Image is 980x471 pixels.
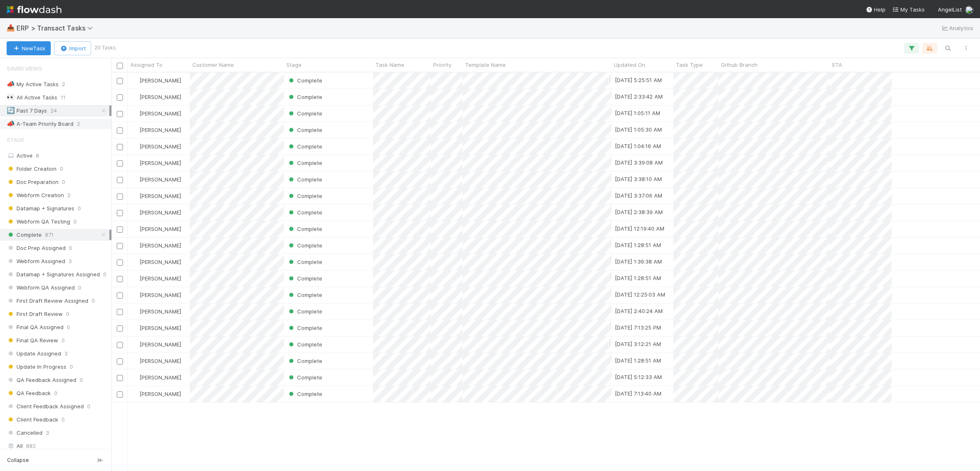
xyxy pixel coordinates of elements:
[117,127,123,134] input: Toggle Row Selected
[117,276,123,282] input: Toggle Row Selected
[892,6,925,13] span: My Tasks
[287,93,322,101] div: Complete
[287,225,322,233] div: Complete
[7,151,109,161] div: Active
[615,208,663,216] div: [DATE] 2:38:39 AM
[69,243,72,253] span: 0
[965,6,973,14] img: avatar_f5fedbe2-3a45-46b0-b9bb-d3935edf1c24.png
[139,193,181,199] span: [PERSON_NAME]
[131,142,181,151] div: [PERSON_NAME]
[287,325,322,331] span: Complete
[36,152,39,159] span: 8
[287,357,322,365] div: Complete
[17,24,97,32] span: ERP > Transact Tasks
[117,177,123,183] input: Toggle Row Selected
[117,78,123,84] input: Toggle Row Selected
[132,110,138,117] img: avatar_f5fedbe2-3a45-46b0-b9bb-d3935edf1c24.png
[139,94,181,100] span: [PERSON_NAME]
[94,44,116,52] small: 20 Tasks
[287,373,322,382] div: Complete
[132,341,138,348] img: avatar_ec9c1780-91d7-48bb-898e-5f40cebd5ff8.png
[287,226,322,232] span: Complete
[73,217,77,227] span: 0
[132,160,138,166] img: avatar_ef15843f-6fde-4057-917e-3fb236f438ca.png
[7,41,51,55] button: NewTask
[131,93,181,101] div: [PERSON_NAME]
[287,209,322,216] span: Complete
[131,390,181,398] div: [PERSON_NAME]
[80,375,83,385] span: 0
[287,193,322,199] span: Complete
[103,269,106,280] span: 0
[287,391,322,397] span: Complete
[287,110,322,117] span: Complete
[139,308,181,315] span: [PERSON_NAME]
[615,373,662,381] div: [DATE] 5:12:33 AM
[131,76,181,85] div: [PERSON_NAME]
[46,428,49,438] span: 3
[139,374,181,381] span: [PERSON_NAME]
[615,257,662,266] div: [DATE] 1:36:38 AM
[139,358,181,364] span: [PERSON_NAME]
[7,24,15,31] span: 📥
[7,132,24,148] span: Stage
[287,143,322,150] span: Complete
[192,61,234,69] span: Customer Name
[7,401,84,412] span: Client Feedback Assigned
[615,274,661,282] div: [DATE] 1:28:51 AM
[66,309,69,319] span: 0
[70,362,73,372] span: 0
[139,292,181,298] span: [PERSON_NAME]
[139,325,181,331] span: [PERSON_NAME]
[287,358,322,364] span: Complete
[676,61,703,69] span: Task Type
[54,388,57,398] span: 0
[131,357,181,365] div: [PERSON_NAME]
[287,274,322,283] div: Complete
[131,109,181,118] div: [PERSON_NAME]
[131,241,181,250] div: [PERSON_NAME]
[117,358,123,365] input: Toggle Row Selected
[132,193,138,199] img: avatar_ef15843f-6fde-4057-917e-3fb236f438ca.png
[375,61,404,69] span: Task Name
[7,190,64,200] span: Webform Creation
[132,391,138,397] img: avatar_11833ecc-818b-4748-aee0-9d6cf8466369.png
[117,243,123,249] input: Toggle Row Selected
[7,119,73,129] div: A-Team Priority Board
[7,441,109,451] div: All
[287,126,322,134] div: Complete
[287,76,322,85] div: Complete
[117,144,123,150] input: Toggle Row Selected
[615,389,661,398] div: [DATE] 7:13:40 AM
[61,335,65,346] span: 0
[615,307,663,315] div: [DATE] 2:40:24 AM
[287,341,322,348] span: Complete
[130,61,163,69] span: Assigned To
[287,242,322,249] span: Complete
[117,63,123,69] input: Toggle All Rows Selected
[7,230,42,240] span: Complete
[7,457,29,464] span: Collapse
[117,309,123,315] input: Toggle Row Selected
[287,159,322,167] div: Complete
[131,208,181,217] div: [PERSON_NAME]
[132,94,138,100] img: avatar_ec9c1780-91d7-48bb-898e-5f40cebd5ff8.png
[7,120,15,127] span: 📣
[54,41,91,55] button: Import
[117,111,123,117] input: Toggle Row Selected
[132,308,138,315] img: avatar_ec9c1780-91d7-48bb-898e-5f40cebd5ff8.png
[131,159,181,167] div: [PERSON_NAME]
[721,61,758,69] span: Github Branch
[132,226,138,232] img: avatar_ef15843f-6fde-4057-917e-3fb236f438ca.png
[287,241,322,250] div: Complete
[7,60,42,77] span: Saved Views
[287,308,322,315] span: Complete
[465,61,506,69] span: Template Name
[7,2,61,16] img: logo-inverted-e16ddd16eac7371096b0.svg
[287,160,322,166] span: Complete
[615,158,663,167] div: [DATE] 3:39:08 AM
[287,94,322,100] span: Complete
[132,143,138,150] img: avatar_f5fedbe2-3a45-46b0-b9bb-d3935edf1c24.png
[615,175,662,183] div: [DATE] 3:38:10 AM
[615,356,661,365] div: [DATE] 1:28:51 AM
